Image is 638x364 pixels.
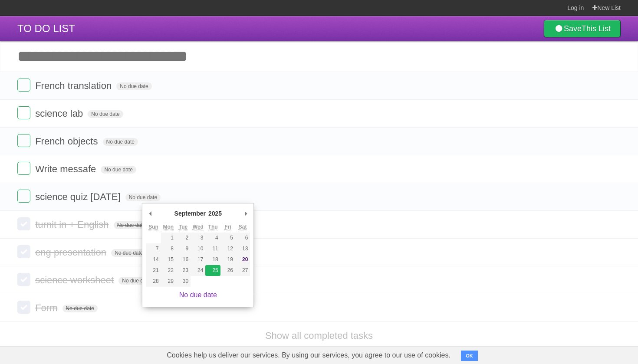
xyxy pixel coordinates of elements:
[35,302,59,313] span: Form
[208,224,218,230] abbr: Thursday
[17,217,30,230] label: Done
[146,243,161,254] button: 7
[161,233,176,243] button: 1
[461,351,478,361] button: OK
[235,233,250,243] button: 6
[163,224,174,230] abbr: Monday
[35,108,85,119] span: science lab
[176,254,191,265] button: 16
[114,221,149,229] span: No due date
[146,276,161,287] button: 28
[17,106,30,119] label: Done
[17,162,30,175] label: Done
[176,233,191,243] button: 2
[205,265,220,276] button: 25
[220,233,235,243] button: 5
[220,265,235,276] button: 26
[191,233,205,243] button: 3
[35,191,122,202] span: science quiz [DATE]
[17,190,30,203] label: Done
[235,243,250,254] button: 13
[62,305,98,312] span: No due date
[161,276,176,287] button: 29
[173,207,207,220] div: September
[179,224,187,230] abbr: Tuesday
[191,254,205,265] button: 17
[148,224,158,230] abbr: Sunday
[220,254,235,265] button: 19
[161,254,176,265] button: 15
[146,265,161,276] button: 21
[35,80,114,91] span: French translation
[118,277,154,285] span: No due date
[17,23,75,34] span: TO DO LIST
[265,330,373,341] a: Show all completed tasks
[101,166,136,174] span: No due date
[205,243,220,254] button: 11
[17,79,30,92] label: Done
[176,276,191,287] button: 30
[161,243,176,254] button: 8
[17,245,30,258] label: Done
[88,110,123,118] span: No due date
[191,243,205,254] button: 10
[220,243,235,254] button: 12
[239,224,247,230] abbr: Saturday
[161,265,176,276] button: 22
[235,254,250,265] button: 20
[179,291,217,298] a: No due date
[176,265,191,276] button: 23
[35,164,98,174] span: Write messafe
[205,233,220,243] button: 4
[35,275,116,285] span: science worksheet
[17,273,30,286] label: Done
[207,207,223,220] div: 2025
[235,265,250,276] button: 27
[224,224,231,230] abbr: Friday
[205,254,220,265] button: 18
[176,243,191,254] button: 9
[191,265,205,276] button: 24
[193,224,204,230] abbr: Wednesday
[146,207,155,220] button: Previous Month
[125,193,161,201] span: No due date
[35,247,109,258] span: eng presentation
[158,347,459,364] span: Cookies help us deliver our services. By using our services, you agree to our use of cookies.
[544,20,621,37] a: SaveThis List
[146,254,161,265] button: 14
[35,219,111,230] span: turnit in + English
[582,24,611,33] b: This List
[17,301,30,314] label: Done
[111,249,146,257] span: No due date
[116,82,151,90] span: No due date
[17,134,30,147] label: Done
[241,207,250,220] button: Next Month
[103,138,138,146] span: No due date
[35,136,100,147] span: French objects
